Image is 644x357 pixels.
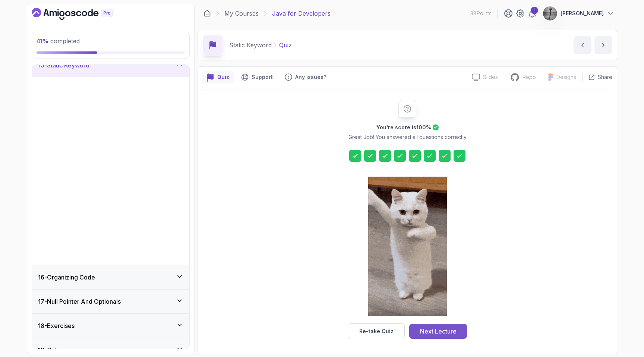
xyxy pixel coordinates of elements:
[359,328,394,335] div: Re-take Quiz
[38,345,63,354] h3: 19 - Outro
[229,41,272,50] p: Static Keyword
[32,314,189,338] button: 18-Exercises
[598,73,612,81] p: Share
[531,7,538,14] div: 1
[38,297,121,306] h3: 17 - Null Pointer And Optionals
[38,61,89,70] h3: 15 - Static Keyword
[272,9,331,18] p: Java for Developers
[37,37,80,45] span: completed
[483,73,498,81] p: Slides
[37,37,49,45] span: 41 %
[38,273,95,282] h3: 16 - Organizing Code
[420,327,457,336] div: Next Lecture
[279,41,292,50] p: Quiz
[252,73,273,81] p: Support
[409,324,467,339] button: Next Lecture
[203,10,211,17] a: Dashboard
[237,71,277,83] button: Support button
[217,73,229,81] p: Quiz
[543,6,614,21] button: user profile image[PERSON_NAME]
[348,323,405,339] button: Re-take Quiz
[202,71,234,83] button: quiz button
[528,9,537,18] a: 1
[32,265,189,289] button: 16-Organizing Code
[556,73,576,81] p: Designs
[38,321,75,330] h3: 18 - Exercises
[32,290,189,313] button: 17-Null Pointer And Optionals
[582,73,612,81] button: Share
[594,36,612,54] button: next content
[224,9,259,18] a: My Courses
[561,10,604,17] p: [PERSON_NAME]
[470,10,492,17] p: 38 Points
[376,124,431,131] h2: You're score is 100 %
[543,6,557,20] img: user profile image
[348,133,467,141] p: Great Job! You answered all questions correctly
[280,71,331,83] button: Feedback button
[32,53,189,77] button: 15-Static Keyword
[32,8,130,20] a: Dashboard
[574,36,591,54] button: previous content
[523,73,536,81] p: Repo
[368,177,447,316] img: cool-cat
[295,73,326,81] p: Any issues?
